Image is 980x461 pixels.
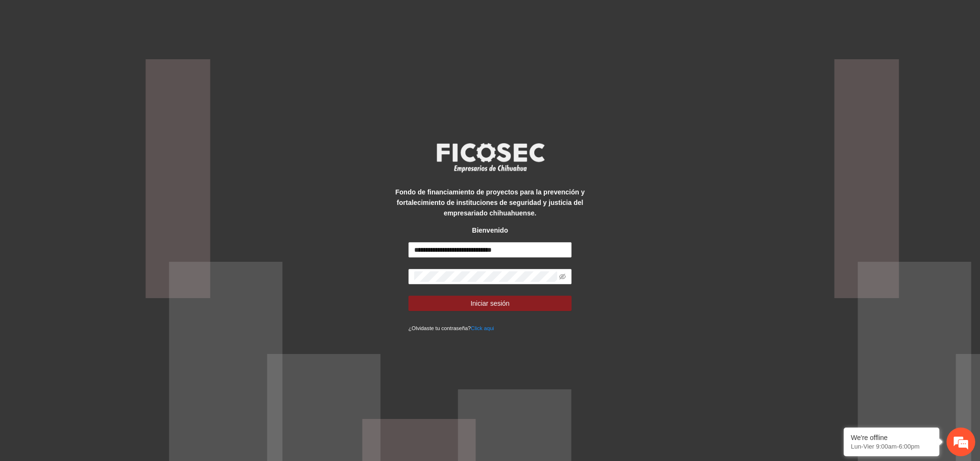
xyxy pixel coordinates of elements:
a: Click aqui [471,325,494,331]
span: Iniciar sesión [471,298,510,309]
strong: Bienvenido [472,226,508,234]
span: eye-invisible [559,273,566,280]
button: Iniciar sesión [408,296,572,311]
img: logo [430,140,550,175]
p: Lun-Vier 9:00am-6:00pm [851,443,932,450]
strong: Fondo de financiamiento de proyectos para la prevención y fortalecimiento de instituciones de seg... [396,188,585,217]
small: ¿Olvidaste tu contraseña? [408,325,494,331]
div: We're offline [851,434,932,441]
